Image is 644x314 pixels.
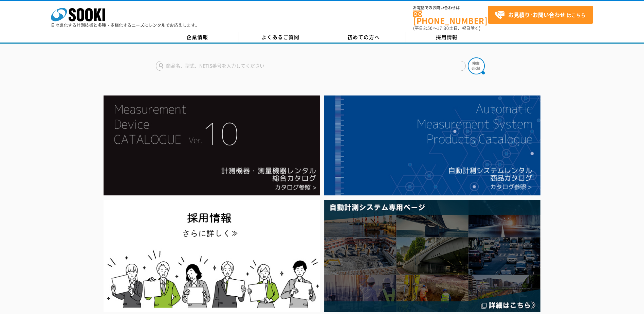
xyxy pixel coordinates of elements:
img: SOOKI recruit [104,200,320,312]
a: よくあるご質問 [239,32,322,42]
span: 初めての方へ [347,33,380,41]
span: お電話でのお問い合わせは [413,6,488,10]
input: 商品名、型式、NETIS番号を入力してください [156,61,466,71]
img: btn_search.png [468,57,485,74]
span: 8:50 [423,25,433,31]
a: 採用情報 [405,32,489,42]
a: 初めての方へ [322,32,405,42]
img: Catalog Ver10 [104,95,320,195]
a: お見積り･お問い合わせはこちら [488,6,593,24]
img: 自動計測システムカタログ [324,95,540,195]
img: 自動計測システム専用ページ [324,200,540,312]
span: はこちら [495,10,586,20]
span: 17:30 [437,25,449,31]
span: (平日 ～ 土日、祝日除く) [413,25,480,31]
strong: お見積り･お問い合わせ [508,11,565,19]
a: [PHONE_NUMBER] [413,11,488,24]
a: 企業情報 [156,32,239,42]
p: 日々進化する計測技術と多種・多様化するニーズにレンタルでお応えします。 [51,23,200,27]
